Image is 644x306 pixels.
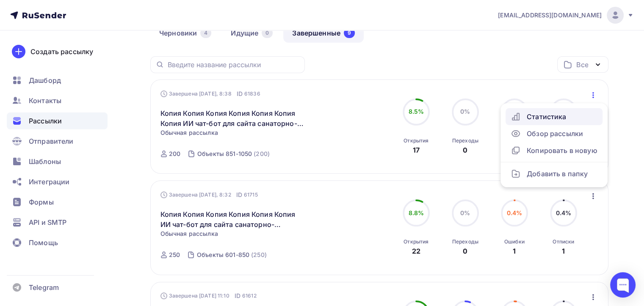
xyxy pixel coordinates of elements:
[344,28,355,38] div: 9
[556,209,571,216] span: 0.4%
[283,23,364,43] a: Завершенные9
[200,28,211,38] div: 4
[254,150,270,158] div: (200)
[160,209,306,229] a: Копия Копия Копия Копия Копия Копия ИИ чат-бот для сайта санаторно-курортной организации
[236,191,242,199] span: ID
[169,251,180,259] div: 250
[452,137,478,144] div: Переходы
[506,209,522,216] span: 0.4%
[169,150,180,158] div: 200
[168,60,300,69] input: Введите название рассылки
[160,292,257,300] div: Завершена [DATE] 11:10
[412,246,420,256] div: 22
[460,108,470,115] span: 0%
[196,248,268,262] a: Объекты 601-850 (250)
[222,23,282,43] a: Идущие0
[29,217,66,227] span: API и SMTP
[562,246,565,256] div: 1
[498,7,634,24] a: [EMAIL_ADDRESS][DOMAIN_NAME]
[7,72,108,89] a: Дашборд
[29,116,62,126] span: Рассылки
[413,145,420,155] div: 17
[29,197,54,207] span: Формы
[235,292,240,300] span: ID
[160,229,218,238] span: Обычная рассылка
[511,112,597,122] div: Статистика
[197,150,252,158] div: Объекты 851-1050
[29,75,61,85] span: Дашборд
[197,251,249,259] div: Объекты 601-850
[160,128,218,137] span: Обычная рассылка
[576,60,588,70] div: Все
[244,191,258,199] span: 61715
[408,108,424,115] span: 8.5%
[7,112,108,129] a: Рассылки
[251,251,267,259] div: (250)
[511,169,597,179] div: Добавить в папку
[196,147,271,161] a: Объекты 851-1050 (200)
[513,246,516,256] div: 1
[511,145,597,156] div: Копировать в новую
[511,128,597,139] div: Обзор рассылки
[463,246,467,256] div: 0
[29,96,61,106] span: Контакты
[460,209,470,216] span: 0%
[504,238,525,245] div: Ошибки
[463,145,467,155] div: 0
[29,156,61,167] span: Шаблоны
[7,194,108,210] a: Формы
[7,153,108,170] a: Шаблоны
[404,238,428,245] div: Открытия
[7,92,108,109] a: Контакты
[408,209,424,216] span: 8.8%
[553,238,574,245] div: Отписки
[29,177,69,187] span: Интеграции
[29,238,58,248] span: Помощь
[244,90,260,98] span: 61836
[237,90,243,98] span: ID
[29,136,74,146] span: Отправители
[150,23,220,43] a: Черновики4
[29,282,59,292] span: Telegram
[557,56,608,73] button: Все
[498,11,602,19] span: [EMAIL_ADDRESS][DOMAIN_NAME]
[242,292,257,300] span: 61612
[160,90,260,98] div: Завершена [DATE], 8:38
[30,46,93,57] div: Создать рассылку
[160,108,306,128] a: Копия Копия Копия Копия Копия Копия Копия ИИ чат-бот для сайта санаторно-курортной организации
[404,137,428,144] div: Открытия
[7,133,108,150] a: Отправители
[452,238,478,245] div: Переходы
[262,28,273,38] div: 0
[160,191,258,199] div: Завершена [DATE], 8:32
